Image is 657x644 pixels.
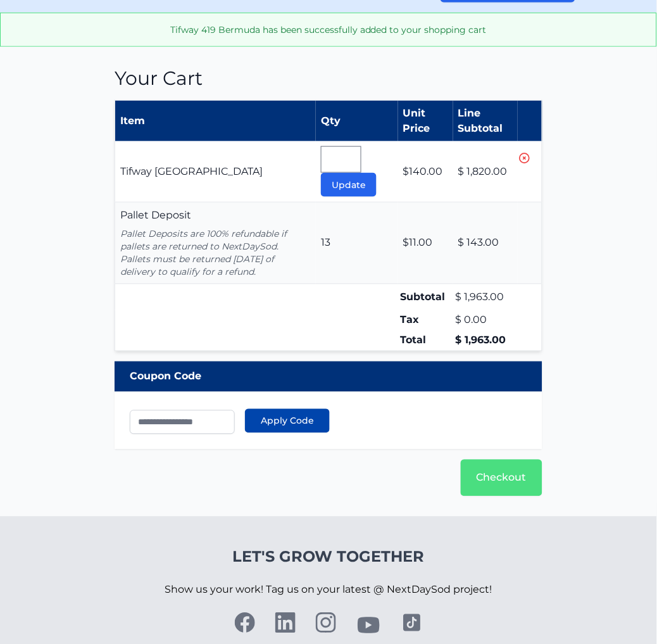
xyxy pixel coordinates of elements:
[316,101,398,142] th: Qty
[261,415,314,427] span: Apply Code
[398,284,453,311] td: Subtotal
[398,203,453,284] td: $11.00
[453,310,518,331] td: $ 0.00
[115,203,316,284] td: Pallet Deposit
[453,141,518,203] td: $ 1,820.00
[120,228,311,279] p: Pallet Deposits are 100% refundable if pallets are returned to NextDaySod. Pallets must be return...
[115,362,542,392] div: Coupon Code
[115,101,316,142] th: Item
[453,284,518,311] td: $ 1,963.00
[165,547,492,567] h4: Let's Grow Together
[398,101,453,142] th: Unit Price
[115,67,542,90] h1: Your Cart
[398,310,453,331] td: Tax
[453,101,518,142] th: Line Subtotal
[11,23,646,36] p: Tifway 419 Bermuda has been successfully added to your shopping cart
[398,141,453,203] td: $140.00
[245,409,330,433] button: Apply Code
[321,173,377,197] button: Update
[453,331,518,351] td: $ 1,963.00
[398,331,453,351] td: Total
[453,203,518,284] td: $ 143.00
[165,567,492,613] p: Show us your work! Tag us on your latest @ NextDaySod project!
[316,203,398,284] td: 13
[461,460,542,496] a: Checkout
[115,141,316,203] td: Tifway [GEOGRAPHIC_DATA]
